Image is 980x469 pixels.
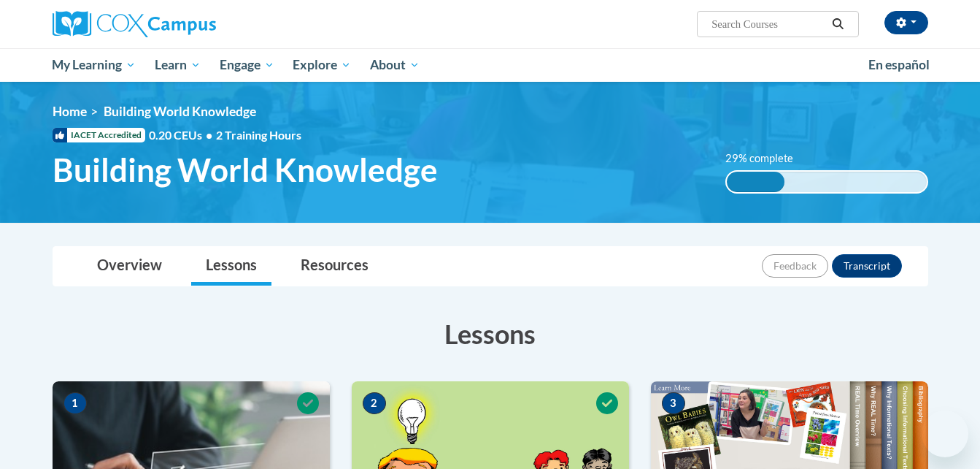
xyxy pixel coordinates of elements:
[725,150,809,167] label: 29% complete
[762,254,828,278] button: Feedback
[286,247,383,286] a: Resources
[363,392,386,414] span: 2
[220,56,274,74] span: Engage
[922,411,968,457] iframe: Button to launch messaging window
[727,172,784,192] div: 29% complete
[832,254,902,278] button: Transcript
[293,56,351,74] span: Explore
[53,11,216,37] img: Cox Campus
[82,247,177,286] a: Overview
[710,15,827,33] input: Search Courses
[145,48,210,82] a: Learn
[206,128,212,142] span: •
[63,392,87,414] span: 1
[53,316,928,352] h3: Lessons
[155,56,201,74] span: Learn
[859,50,939,80] a: En español
[216,128,301,142] span: 2 Training Hours
[191,247,271,286] a: Lessons
[53,128,145,142] span: IACET Accredited
[370,56,420,74] span: About
[31,48,950,82] div: Main menu
[662,392,685,414] span: 3
[104,104,256,119] span: Building World Knowledge
[210,48,284,82] a: Engage
[43,48,146,82] a: My Learning
[868,57,930,72] span: En español
[149,127,216,143] span: 0.20 CEUs
[53,11,330,37] a: Cox Campus
[53,150,438,189] span: Building World Knowledge
[52,56,136,74] span: My Learning
[53,104,87,119] a: Home
[884,11,928,34] button: Account Settings
[360,48,429,82] a: About
[827,15,849,33] button: Search
[283,48,360,82] a: Explore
